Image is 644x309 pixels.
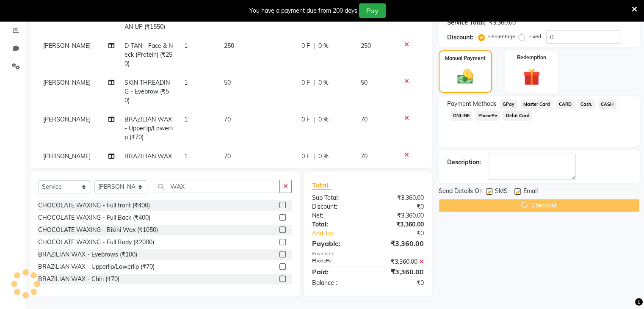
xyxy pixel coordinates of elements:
span: BRAZILIAN WAX - Upperlip/Lowerlip (₹70) [124,152,173,178]
span: Cash. [578,99,595,109]
span: [PERSON_NAME] [43,42,91,50]
div: ₹3,360.00 [368,220,430,229]
div: Discount: [447,33,473,42]
span: ONLINE [451,111,473,121]
label: Redemption [517,54,546,61]
span: 0 % [318,152,329,161]
div: ₹3,360.00 [368,257,430,266]
span: 0 % [318,115,329,124]
button: Pay [359,3,386,18]
span: 0 F [301,115,310,124]
span: 1 [184,116,188,123]
span: SKIN THREADING - Eyebrow (₹50) [124,79,170,104]
div: CHOCOLATE WAXING - Full Back (₹400) [38,213,150,222]
span: 250 [361,42,371,50]
div: Paid: [306,267,368,277]
span: Total [312,181,332,190]
div: Service Total: [447,18,486,27]
span: Debit Card [503,111,532,121]
span: PhonePe [475,111,500,121]
span: 50 [224,79,231,86]
span: 1 [184,152,188,160]
span: 70 [361,152,368,160]
span: 70 [224,152,231,160]
span: CASH [598,99,616,109]
div: Payable: [306,238,368,248]
span: 70 [361,116,368,123]
span: | [313,41,315,50]
div: Sub Total: [306,193,368,202]
span: Send Details On [439,187,483,197]
input: Search or Scan [154,180,280,193]
div: ₹0 [368,279,430,287]
div: BRAZILIAN WAX - Chin (₹70) [38,275,119,284]
div: CHOCOLATE WAXING - Bikini Wax (₹1050) [38,226,158,235]
div: ₹0 [368,202,430,211]
span: Payment Methods [447,99,497,108]
span: | [313,78,315,87]
span: 1 [184,79,188,86]
span: [PERSON_NAME] [43,152,91,160]
span: [PERSON_NAME] [43,116,91,123]
span: 250 [224,42,234,50]
div: CHOCOLATE WAXING - Full Body (₹2000) [38,238,154,247]
div: ₹3,360.00 [368,193,430,202]
span: 0 % [318,78,329,87]
div: CHOCOLATE WAXING - Full front (₹400) [38,201,150,210]
div: BRAZILIAN WAX - Eyebrows (₹100) [38,250,137,259]
div: ₹3,360.00 [368,211,430,220]
span: 1 [184,42,188,50]
div: ₹3,360.00 [368,267,430,277]
span: 0 F [301,41,310,50]
label: Percentage [488,33,515,40]
span: SMS [495,187,508,197]
label: Fixed [528,33,541,40]
div: You have a payment due from 200 days [249,6,357,15]
div: ₹0 [378,229,430,238]
span: 50 [361,79,368,86]
span: 70 [224,116,231,123]
span: 0 F [301,152,310,161]
span: | [313,115,315,124]
span: | [313,152,315,161]
span: GPay [500,99,517,109]
div: Net: [306,211,368,220]
span: 0 % [318,41,329,50]
div: Balance : [306,279,368,287]
img: _gift.svg [518,66,545,88]
span: Email [523,187,538,197]
div: Total: [306,220,368,229]
span: CARD [556,99,574,109]
div: BRAZILIAN WAX - Upperlip/Lowerlip (₹70) [38,262,155,271]
span: D-TAN - Face & Neck (Protein) (₹250) [124,42,173,67]
div: ₹3,360.00 [368,238,430,248]
span: [PERSON_NAME] [43,79,91,86]
div: Payments [312,250,424,257]
div: Discount: [306,202,368,211]
span: BRAZILIAN WAX - Upperlip/Lowerlip (₹70) [124,116,173,141]
img: _cash.svg [452,67,478,86]
div: Description: [447,158,481,167]
label: Manual Payment [445,55,486,62]
div: PhonePe [306,257,368,266]
a: Add Tip [306,229,378,238]
span: 0 F [301,78,310,87]
span: Master Card [520,99,553,109]
div: ₹3,360.00 [489,18,516,27]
